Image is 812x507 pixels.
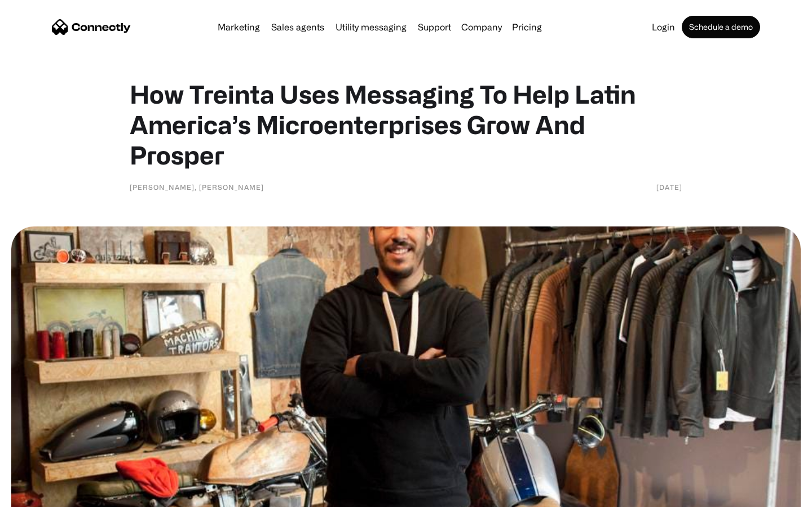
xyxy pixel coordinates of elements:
a: Schedule a demo [682,16,760,38]
div: [DATE] [656,181,682,193]
div: Company [461,19,502,35]
a: Utility messaging [331,23,411,32]
a: Pricing [507,23,546,32]
a: Support [413,23,456,32]
ul: Language list [23,487,68,503]
a: Marketing [213,23,264,32]
div: [PERSON_NAME], [PERSON_NAME] [130,181,264,193]
h1: How Treinta Uses Messaging To Help Latin America’s Microenterprises Grow And Prosper [130,79,682,170]
a: Login [647,23,679,32]
aside: Language selected: English [11,487,68,503]
a: Sales agents [267,23,329,32]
